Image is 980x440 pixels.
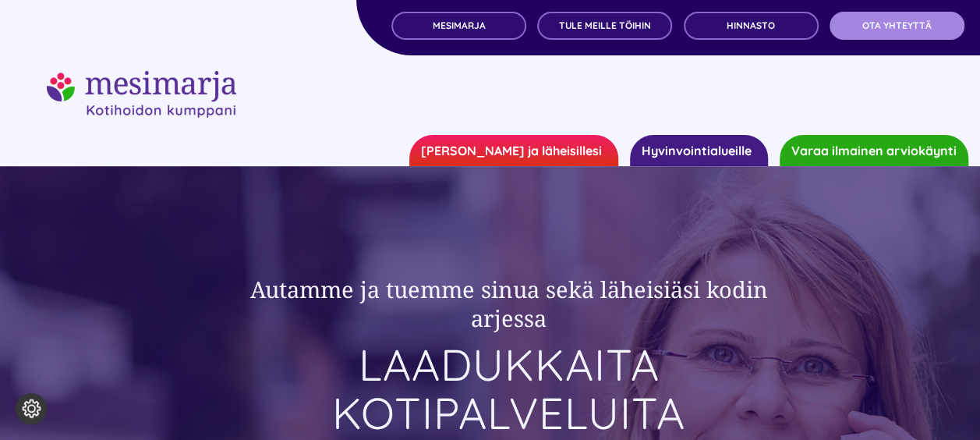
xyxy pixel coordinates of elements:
a: Hyvinvointialueille [630,135,768,166]
h1: LAADUKKAITA KOTIPALVELUITA [210,341,807,437]
a: TULE MEILLE TÖIHIN [537,12,672,40]
img: mesimarjasi [47,71,236,118]
button: Evästeasetukset [16,393,47,424]
span: OTA YHTEYTTÄ [862,20,932,31]
a: OTA YHTEYTTÄ [830,12,964,40]
span: TULE MEILLE TÖIHIN [559,20,651,31]
a: MESIMARJA [391,12,526,40]
a: [PERSON_NAME] ja läheisillesi [409,135,618,166]
span: MESIMARJA [432,20,485,31]
span: Hinnasto [727,20,775,31]
a: mesimarjasi [47,69,236,88]
a: Varaa ilmainen arviokäynti [780,135,968,166]
h2: Autamme ja tuemme sinua sekä läheisiäsi kodin arjessa [210,275,807,333]
a: Hinnasto [684,12,819,40]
